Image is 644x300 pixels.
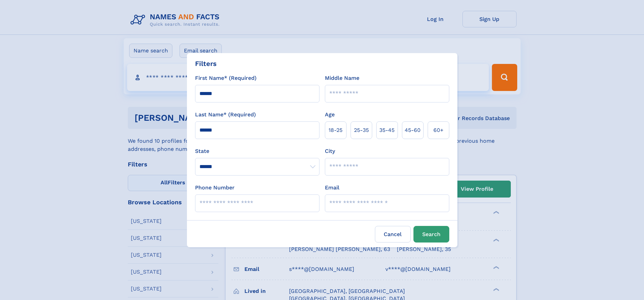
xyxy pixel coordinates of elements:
[405,126,421,134] span: 45‑60
[195,111,256,119] label: Last Name* (Required)
[325,184,339,192] label: Email
[433,126,444,134] span: 60+
[195,74,257,82] label: First Name* (Required)
[325,111,335,119] label: Age
[379,126,395,134] span: 35‑45
[195,59,217,69] div: Filters
[354,126,369,134] span: 25‑35
[325,147,335,155] label: City
[325,74,359,82] label: Middle Name
[375,226,411,243] label: Cancel
[413,226,449,243] button: Search
[329,126,342,134] span: 18‑25
[195,147,319,155] label: State
[195,184,235,192] label: Phone Number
